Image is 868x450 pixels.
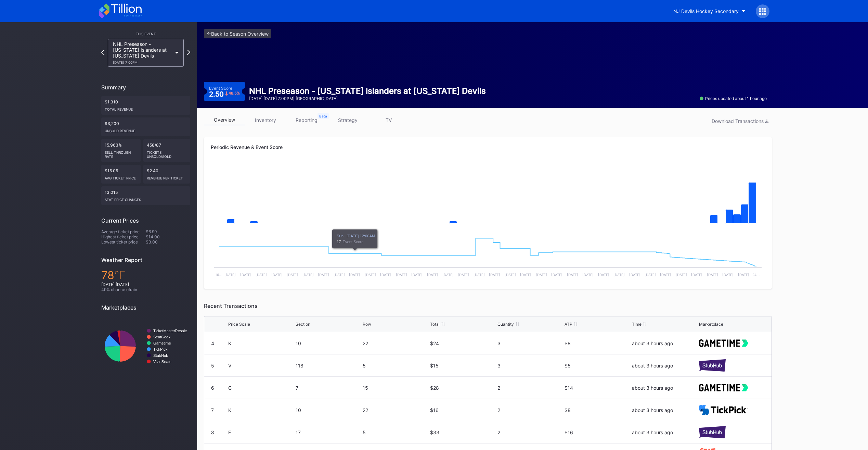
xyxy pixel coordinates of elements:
[302,273,314,277] text: [DATE]
[334,273,345,277] text: [DATE]
[722,273,734,277] text: [DATE]
[147,173,187,180] div: Revenue per ticket
[613,273,625,277] text: [DATE]
[349,273,360,277] text: [DATE]
[211,162,765,230] svg: Chart title
[430,340,496,346] div: $24
[256,273,267,277] text: [DATE]
[228,340,294,346] div: K
[489,273,500,277] text: [DATE]
[211,363,214,368] div: 5
[708,116,772,126] button: Download Transactions
[752,273,760,277] text: 24 …
[565,363,630,368] div: $5
[287,273,298,277] text: [DATE]
[101,229,146,234] div: Average ticket price
[101,186,190,205] div: 13,015
[204,115,245,125] a: overview
[645,273,656,277] text: [DATE]
[101,117,190,136] div: $3,200
[228,407,294,413] div: K
[146,229,190,234] div: $6.99
[113,41,172,64] div: NHL Preseason - [US_STATE] Islanders at [US_STATE] Devils
[673,8,739,14] div: NJ Devils Hockey Secondary
[363,385,428,391] div: 15
[211,230,765,282] svg: Chart title
[224,273,236,277] text: [DATE]
[712,118,768,124] div: Download Transactions
[427,273,438,277] text: [DATE]
[430,429,496,435] div: $33
[153,329,187,333] text: TicketMasterResale
[153,335,170,339] text: SeatGeek
[296,407,361,413] div: 10
[430,385,496,391] div: $28
[101,316,190,376] svg: Chart title
[245,115,286,125] a: inventory
[101,239,146,245] div: Lowest ticket price
[505,273,516,277] text: [DATE]
[296,322,310,327] div: Section
[296,429,361,435] div: 17
[565,340,630,346] div: $8
[105,173,137,180] div: Avg ticket price
[153,347,168,351] text: TickPick
[286,115,327,125] a: reporting
[143,139,190,162] div: 458/87
[699,405,748,415] img: TickPick_logo.svg
[228,322,250,327] div: Price Scale
[691,273,702,277] text: [DATE]
[101,234,146,239] div: Highest ticket price
[101,257,190,263] div: Weather Report
[458,273,469,277] text: [DATE]
[204,302,772,309] div: Recent Transactions
[105,104,187,111] div: Total Revenue
[211,144,765,150] div: Periodic Revenue & Event Score
[363,340,428,346] div: 22
[380,273,391,277] text: [DATE]
[249,96,486,101] div: [DATE] [DATE] 7:00PM | [GEOGRAPHIC_DATA]
[700,96,767,101] div: Prices updated about 1 hour ago
[368,115,409,125] a: TV
[632,340,698,346] div: about 3 hours ago
[430,322,440,327] div: Total
[565,429,630,435] div: $16
[411,273,423,277] text: [DATE]
[296,363,361,368] div: 118
[396,273,407,277] text: [DATE]
[228,429,294,435] div: F
[229,91,240,95] div: 48.5 %
[699,359,726,371] img: stubHub.svg
[582,273,594,277] text: [DATE]
[153,360,171,364] text: VividSeats
[699,322,723,327] div: Marketplace
[565,385,630,391] div: $14
[204,29,271,38] a: <-Back to Season Overview
[365,273,376,277] text: [DATE]
[707,273,718,277] text: [DATE]
[363,407,428,413] div: 22
[101,96,190,115] div: $1,310
[318,273,329,277] text: [DATE]
[211,340,214,346] div: 4
[363,322,371,327] div: Row
[660,273,671,277] text: [DATE]
[101,268,190,282] div: 78
[699,339,748,347] img: gametime.svg
[629,273,640,277] text: [DATE]
[296,385,361,391] div: 7
[101,32,190,36] div: This Event
[105,126,187,133] div: Unsold Revenue
[146,234,190,239] div: $14.00
[249,86,486,96] div: NHL Preseason - [US_STATE] Islanders at [US_STATE] Devils
[114,268,126,282] span: ℉
[632,363,698,368] div: about 3 hours ago
[211,385,214,391] div: 6
[296,340,361,346] div: 10
[209,91,240,98] div: 2.50
[497,363,563,368] div: 3
[497,385,563,391] div: 2
[101,139,141,162] div: 15.963%
[551,273,562,277] text: [DATE]
[497,407,563,413] div: 2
